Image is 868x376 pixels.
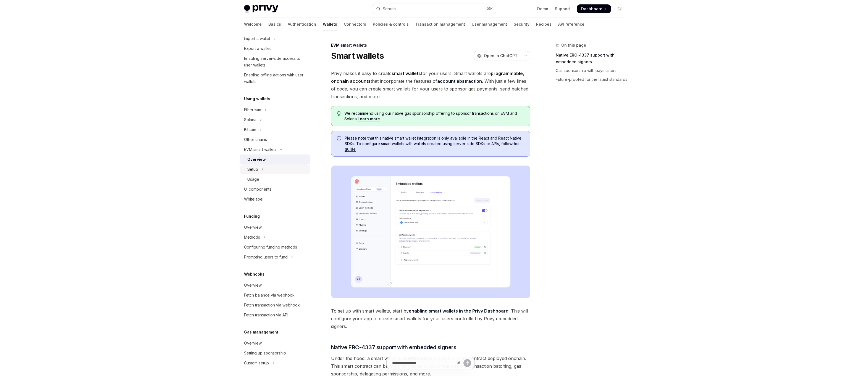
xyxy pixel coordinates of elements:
[244,360,269,366] div: Custom setup
[392,357,455,369] input: Ask a question...
[437,78,482,84] a: account abstraction
[556,66,629,75] a: Gas sponsorship with paymasters
[373,18,409,31] a: Policies & controls
[337,136,342,142] svg: Info
[240,184,310,194] a: UI components
[484,53,518,58] span: Open in ChatGPT
[244,106,261,113] div: Ethereum
[240,222,310,232] a: Overview
[331,343,457,351] span: Native ERC-4337 support with embedded signers
[288,18,316,31] a: Authentication
[331,42,530,48] div: EVM smart wallets
[536,18,552,31] a: Recipes
[240,115,310,125] button: Toggle Solana section
[244,282,262,289] div: Overview
[244,350,286,356] div: Setting up sponsorship
[244,271,264,278] h5: Webhooks
[487,7,493,11] span: ⌘ K
[244,45,271,52] div: Export a wallet
[331,166,530,298] img: Sample enable smart wallets
[268,18,281,31] a: Basics
[514,18,529,31] a: Security
[244,196,263,202] div: Whitelabel
[240,348,310,358] a: Setting up sponsorship
[240,145,310,154] button: Toggle EVM smart wallets section
[556,75,629,84] a: Future-proofed for the latest standards
[244,302,300,308] div: Fetch transaction via webhook
[240,300,310,310] a: Fetch transaction via webhook
[240,44,310,54] a: Export a wallet
[344,18,366,31] a: Connectors
[577,4,611,13] a: Dashboard
[240,290,310,300] a: Fetch balance via webhook
[344,111,524,122] span: We recommend using our native gas sponsorship offering to sponsor transactions on EVM and Solana.
[240,125,310,135] button: Toggle Bitcoin section
[244,312,288,318] div: Fetch transaction via API
[392,71,421,76] strong: smart wallets
[556,51,629,66] a: Native ERC-4337 support with embedded signers
[331,307,530,330] span: To set up with smart wallets, start by . This will configure your app to create smart wallets for...
[244,136,267,143] div: Other chains
[240,194,310,204] a: Whitelabel
[463,359,471,367] button: Send message
[240,174,310,184] a: Usage
[240,135,310,145] a: Other chains
[240,105,310,115] button: Toggle Ethereum section
[581,6,602,12] span: Dashboard
[409,308,508,314] a: enabling smart wallets in the Privy Dashboard
[247,166,258,173] div: Setup
[244,72,307,85] div: Enabling offline actions with user wallets
[415,18,465,31] a: Transaction management
[472,18,507,31] a: User management
[240,54,310,70] a: Enabling server-side access to user wallets
[240,154,310,164] a: Overview
[474,51,521,60] button: Open in ChatGPT
[247,176,259,183] div: Usage
[244,244,297,250] div: Configuring funding methods
[240,280,310,290] a: Overview
[240,310,310,320] a: Fetch transaction via API
[240,358,310,368] button: Toggle Custom setup section
[244,146,277,153] div: EVM smart wallets
[323,18,337,31] a: Wallets
[372,4,496,14] button: Open search
[337,111,341,116] svg: Tip
[240,252,310,262] button: Toggle Prompting users to fund section
[358,116,380,121] a: Learn more
[244,340,262,346] div: Overview
[331,51,384,61] h1: Smart wallets
[244,18,262,31] a: Welcome
[240,338,310,348] a: Overview
[244,234,260,241] div: Methods
[555,6,570,12] a: Support
[240,242,310,252] a: Configuring funding methods
[244,329,278,335] h5: Gas management
[558,18,584,31] a: API reference
[240,164,310,174] button: Toggle Setup section
[383,6,398,12] div: Search...
[561,42,586,49] span: On this page
[615,4,624,13] button: Toggle dark mode
[244,95,270,102] h5: Using wallets
[537,6,548,12] a: Demo
[331,70,530,100] span: Privy makes it easy to create for your users. Smart wallets are that incorporate the features of ...
[244,213,260,220] h5: Funding
[244,5,278,13] img: light logo
[244,126,256,133] div: Bitcoin
[345,135,525,152] span: Please note that this native smart wallet integration is only available in the React and React Na...
[244,186,271,193] div: UI components
[240,70,310,87] a: Enabling offline actions with user wallets
[240,232,310,242] button: Toggle Methods section
[244,55,307,68] div: Enabling server-side access to user wallets
[244,116,256,123] div: Solana
[244,224,262,231] div: Overview
[244,254,288,260] div: Prompting users to fund
[247,156,266,163] div: Overview
[244,292,295,298] div: Fetch balance via webhook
